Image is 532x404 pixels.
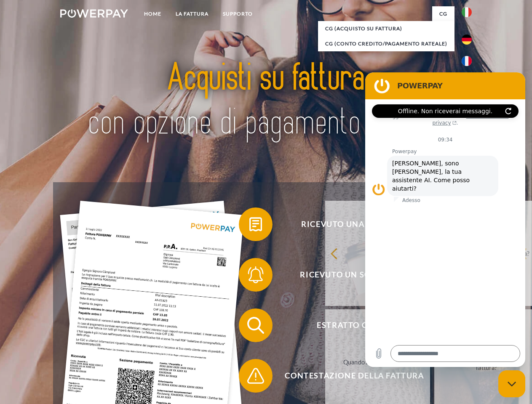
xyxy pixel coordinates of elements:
[432,6,454,21] a: CG
[80,40,452,161] img: title-powerpay_it.svg
[137,6,168,21] a: Home
[498,370,525,397] iframe: Pulsante per aprire la finestra di messaggistica, conversazione in corso
[239,207,458,241] button: Ricevuto una fattura?
[245,365,266,386] img: qb_warning.svg
[318,21,454,36] a: CG (Acquisto su fattura)
[330,356,425,367] div: Quando ricevo la fattura?
[462,56,472,66] img: fr
[365,72,525,367] iframe: Finestra di messaggistica
[462,35,472,45] img: de
[216,6,260,21] a: Supporto
[245,315,266,336] img: qb_search.svg
[462,7,472,17] img: it
[245,264,266,285] img: qb_bell.svg
[239,359,458,393] button: Contestazione della fattura
[318,36,454,51] a: CG (Conto Credito/Pagamento rateale)
[330,247,425,259] div: indietro
[239,308,458,342] button: Estratto conto
[245,214,266,235] img: qb_bill.svg
[168,6,216,21] a: LA FATTURA
[60,9,128,18] img: logo-powerpay-white.svg
[239,258,458,292] button: Ricevuto un sollecito?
